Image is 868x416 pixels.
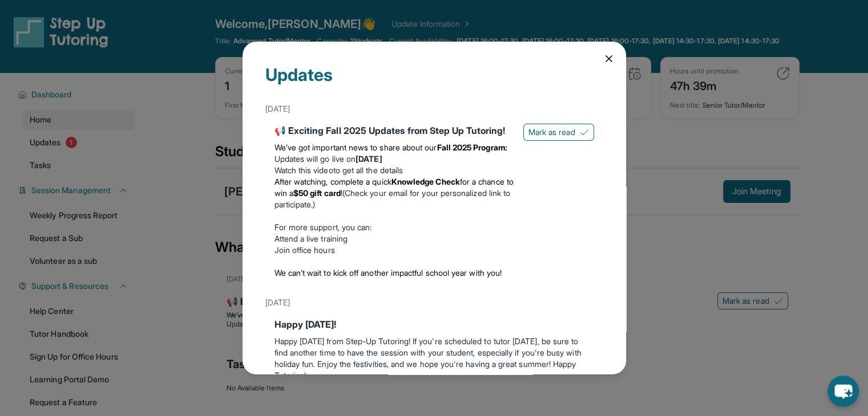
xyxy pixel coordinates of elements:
[274,153,514,165] li: Updates will go live on
[528,127,575,138] span: Mark as read
[293,188,341,198] strong: $50 gift card
[827,376,859,407] button: chat-button
[274,165,333,175] a: Watch this video
[265,64,603,99] div: Updates
[274,336,594,381] p: Happy [DATE] from Step-Up Tutoring! If you're scheduled to tutor [DATE], be sure to find another ...
[274,234,348,243] a: Attend a live training
[341,188,342,198] span: !
[274,268,502,278] span: We can’t wait to kick off another impactful school year with you!
[274,222,514,233] p: For more support, you can:
[356,154,382,164] strong: [DATE]
[265,292,603,313] div: [DATE]
[274,165,514,176] li: to get all the details
[523,124,594,141] button: Mark as read
[274,177,391,186] span: After watching, complete a quick
[274,124,514,137] div: 📢 Exciting Fall 2025 Updates from Step Up Tutoring!
[274,176,514,210] li: (Check your email for your personalized link to participate.)
[391,177,460,186] strong: Knowledge Check
[274,317,594,331] div: Happy [DATE]!
[437,142,507,152] strong: Fall 2025 Program:
[265,99,603,119] div: [DATE]
[274,142,437,152] span: We’ve got important news to share about our
[274,245,335,255] a: Join office hours
[580,128,589,137] img: Mark as read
